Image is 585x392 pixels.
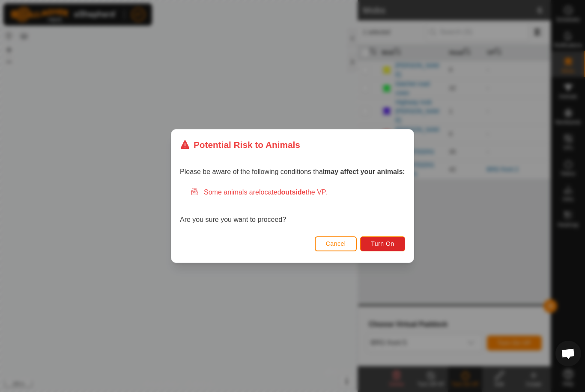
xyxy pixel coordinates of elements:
[361,236,405,251] button: Turn On
[281,189,306,196] strong: outside
[325,168,405,175] strong: may affect your animals:
[180,168,405,175] span: Please be aware of the following conditions that
[259,189,327,196] span: located the VP.
[315,236,357,251] button: Cancel
[180,138,300,151] div: Potential Risk to Animals
[555,341,581,366] a: Open chat
[371,240,394,247] span: Turn On
[326,240,346,247] span: Cancel
[180,187,405,225] div: Are you sure you want to proceed?
[190,187,405,197] div: Some animals are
